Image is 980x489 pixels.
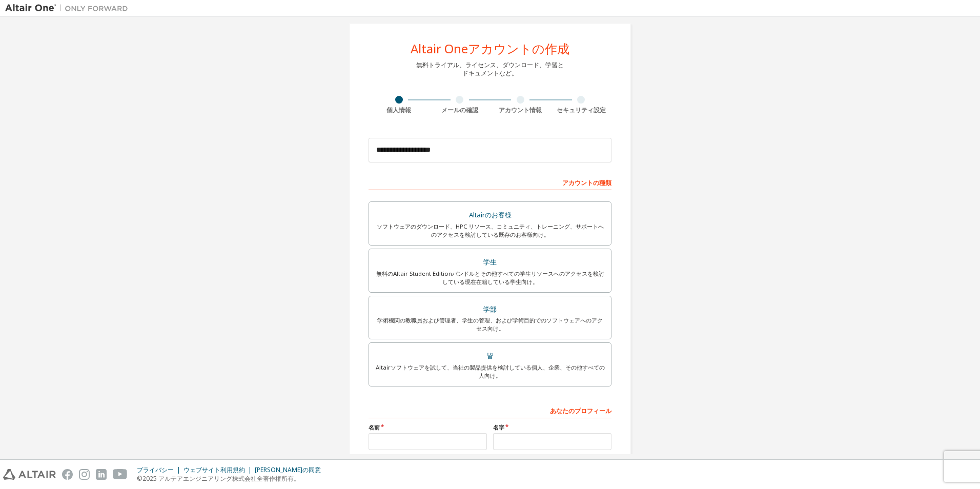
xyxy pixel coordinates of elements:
[142,474,300,483] font: 2025 アルテアエンジニアリング株式会社全著作権所有。
[79,469,90,480] img: instagram.svg
[369,423,487,432] label: 名前
[369,174,611,190] div: アカウントの種類
[430,106,491,114] div: メールの確認
[62,469,73,480] img: facebook.svg
[5,3,133,13] img: アルタイルワン
[375,208,605,222] div: Altairのお客様
[3,469,56,480] img: altair_logo.svg
[493,423,611,432] label: 名字
[375,222,605,239] div: ソフトウェアのダウンロード、HPC リソース、コミュニティ、トレーニング、サポートへのアクセスを検討している既存のお客様向け。
[375,270,605,286] div: 無料のAltair Student Editionバンドルとその他すべての学生リソースへのアクセスを検討している現在在籍している学生向け。
[137,466,183,474] div: プライバシー
[183,466,255,474] div: ウェブサイト利用規約
[369,106,430,114] div: 個人情報
[490,106,551,114] div: アカウント情報
[113,469,128,480] img: youtube.svg
[375,363,605,380] div: Altairソフトウェアを試して、当社の製品提供を検討している個人、企業、その他すべての人向け。
[375,255,605,270] div: 学生
[416,61,564,77] div: 無料トライアル、ライセンス、ダウンロード、学習と ドキュメントなど。
[369,402,611,418] div: あなたのプロフィール
[137,474,327,483] p: ©
[375,349,605,363] div: 皆
[551,106,612,114] div: セキュリティ設定
[375,302,605,317] div: 学部
[96,469,107,480] img: linkedin.svg
[375,316,605,333] div: 学術機関の教職員および管理者、学生の管理、および学術目的でのソフトウェアへのアクセス向け。
[255,466,327,474] div: [PERSON_NAME]の同意
[411,43,569,55] div: Altair Oneアカウントの作成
